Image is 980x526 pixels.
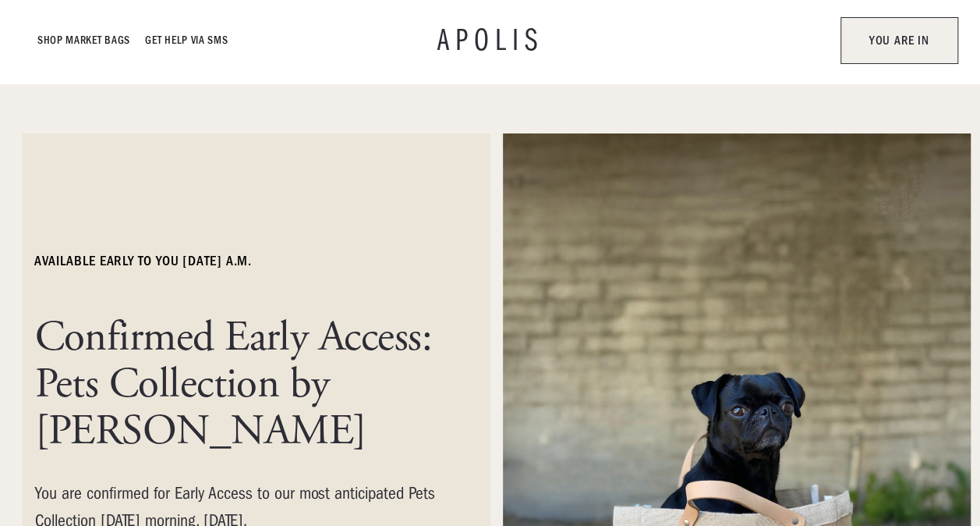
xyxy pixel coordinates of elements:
h1: Confirmed Early Access: Pets Collection by [PERSON_NAME] [35,315,440,455]
a: APOLIS [437,25,543,56]
h6: available early to you [DATE] a.m. [35,252,253,271]
a: YOU ARE IN [840,17,957,64]
a: Shop Market bags [38,31,131,50]
a: GET HELP VIA SMS [146,31,228,50]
